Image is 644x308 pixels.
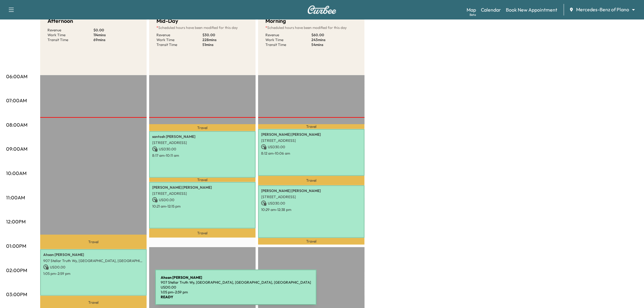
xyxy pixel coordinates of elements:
p: [STREET_ADDRESS] [152,140,253,145]
p: USD 0.00 [43,264,144,270]
p: Travel [258,238,365,245]
p: 114 mins [93,33,139,37]
div: Beta [470,12,476,17]
p: 08:00AM [6,121,27,128]
p: 10:00AM [6,170,26,177]
p: [STREET_ADDRESS] [261,138,362,143]
h5: Morning [265,17,286,25]
p: USD 0.00 [152,197,253,203]
p: Scheduled hours have been modified for this day [265,25,357,30]
p: Scheduled hours have been modified for this day [156,25,248,30]
p: Travel [149,178,256,182]
p: 07:00AM [6,97,27,104]
p: [STREET_ADDRESS] [152,191,253,196]
p: Transit Time [47,37,93,42]
p: 8:17 am - 10:11 am [152,153,253,158]
p: 09:00AM [6,145,27,152]
p: Ahsan [PERSON_NAME] [43,252,144,257]
p: [STREET_ADDRESS] [261,194,362,199]
p: 907 Stellar Truth Wy, [GEOGRAPHIC_DATA], [GEOGRAPHIC_DATA], [GEOGRAPHIC_DATA] [43,258,144,263]
p: Travel [40,235,147,249]
a: MapBeta [467,6,476,13]
p: Transit Time [156,42,202,47]
p: 03:00PM [6,291,27,298]
p: 228 mins [202,37,248,42]
p: 10:29 am - 12:38 pm [261,207,362,212]
p: santosh [PERSON_NAME] [152,134,253,139]
p: [PERSON_NAME] [PERSON_NAME] [261,188,362,193]
p: Work Time [156,37,202,42]
p: Work Time [265,37,311,42]
p: Transit Time [265,42,311,47]
h5: Afternoon [47,17,73,25]
p: Travel [258,176,365,185]
p: 02:00PM [6,267,27,274]
h5: Mid-Day [156,17,178,25]
p: 01:00PM [6,242,26,250]
p: 11:00AM [6,194,25,201]
p: 06:00AM [6,73,27,80]
p: Revenue [265,33,311,37]
p: Revenue [156,33,202,37]
p: Travel [149,124,256,131]
p: 51 mins [202,42,248,47]
p: 12:00PM [6,218,26,225]
img: Curbee Logo [307,5,337,14]
p: [PERSON_NAME] [PERSON_NAME] [152,185,253,190]
p: 10:21 am - 12:15 pm [152,204,253,209]
a: Book New Appointment [506,6,558,13]
p: 243 mins [311,37,357,42]
p: Work Time [47,33,93,37]
a: Calendar [481,6,501,13]
p: Travel [149,229,256,238]
p: $ 0.00 [93,28,139,33]
p: $ 30.00 [202,33,248,37]
p: 54 mins [311,42,357,47]
p: [PERSON_NAME] [PERSON_NAME] [261,132,362,137]
p: USD 30.00 [152,146,253,152]
p: Travel [258,124,365,129]
p: 8:12 am - 10:06 am [261,151,362,156]
p: USD 30.00 [261,144,362,150]
p: Revenue [47,28,93,33]
p: USD 30.00 [261,201,362,206]
span: Mercedes-Benz of Plano [576,6,629,13]
p: 1:05 pm - 2:59 pm [43,271,144,276]
p: $ 60.00 [311,33,357,37]
p: 69 mins [93,37,139,42]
